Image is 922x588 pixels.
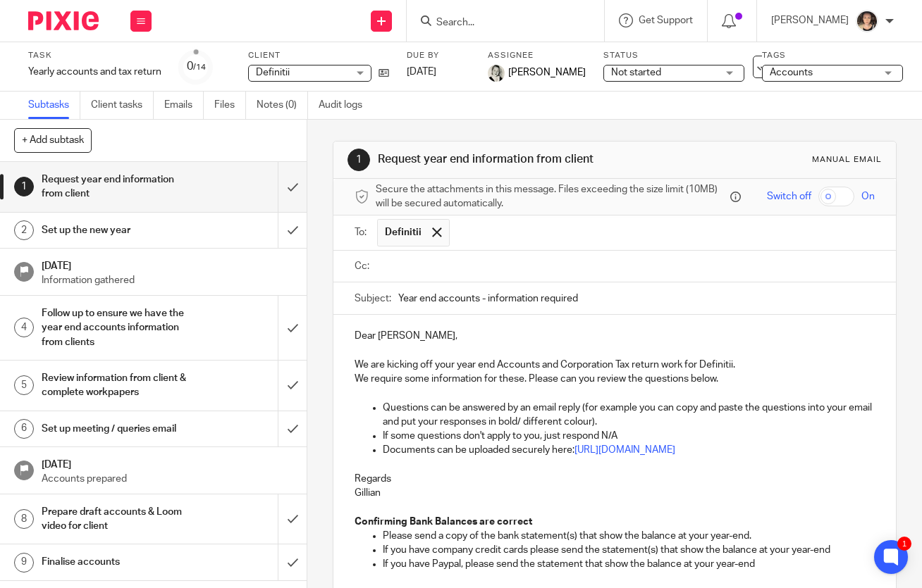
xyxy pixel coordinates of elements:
h1: [DATE] [42,454,293,472]
span: Definitii [256,68,290,77]
div: 9 [14,553,34,573]
div: Yearly accounts and tax return [28,65,161,79]
p: We require some information for these. Please can you review the questions below. [355,372,874,386]
div: 4 [14,318,34,337]
div: 0 [187,58,206,75]
img: DA590EE6-2184-4DF2-A25D-D99FB904303F_1_201_a.jpeg [488,65,505,82]
p: [PERSON_NAME] [771,13,849,27]
span: Not started [611,68,661,77]
a: Files [214,92,246,119]
h1: Review information from client & complete workpapers [42,368,190,404]
p: If some questions don't apply to you, just respond N/A [383,429,874,443]
label: Task [28,50,161,61]
a: Client tasks [91,92,154,119]
h1: Follow up to ensure we have the year end accounts information from clients [42,303,190,353]
button: + Add subtask [14,128,92,152]
label: Cc: [355,259,370,273]
div: 1 [14,177,34,196]
p: If you have Paypal, please send the statement that show the balance at your year-end [383,557,874,571]
span: Get Support [639,15,693,25]
a: Emails [164,92,204,119]
span: Definitii [385,225,422,239]
span: [DATE] [407,67,436,77]
h1: Prepare draft accounts & Loom video for client [42,501,190,537]
input: Search [435,17,562,30]
p: Dear [PERSON_NAME], [355,329,874,343]
h1: Set up meeting / queries email [42,418,190,439]
label: To: [355,225,370,239]
img: Pixie [28,11,99,30]
p: Please send a copy of the bank statement(s) that show the balance at your year-end. [383,529,874,543]
h1: [DATE] [42,256,293,273]
label: Subject: [355,292,391,306]
div: 1 [348,149,370,171]
h1: Request year end information from client [42,169,190,205]
label: Status [603,50,744,61]
label: Due by [407,50,470,61]
small: /14 [193,63,206,71]
img: 324535E6-56EA-408B-A48B-13C02EA99B5D.jpeg [856,10,878,32]
p: Documents can be uploaded securely here: [383,443,874,457]
div: 6 [14,419,34,439]
div: 5 [14,375,34,395]
span: On [861,189,875,204]
h1: Request year end information from client [378,152,645,167]
h1: Set up the new year [42,220,190,241]
div: 1 [897,537,911,551]
p: Questions can be answered by an email reply (for example you can copy and paste the questions int... [383,401,874,430]
div: 2 [14,220,34,240]
p: Information gathered [42,273,293,287]
p: Accounts prepared [42,472,293,486]
p: Regards [355,472,874,486]
a: Subtasks [28,92,80,119]
label: Client [248,50,389,61]
p: If you have company credit cards please send the statement(s) that show the balance at your year-end [383,543,874,557]
p: We are kicking off your year end Accounts and Corporation Tax return work for Definitii. [355,358,874,372]
h1: Finalise accounts [42,551,190,573]
label: Assignee [488,50,586,61]
div: 8 [14,509,34,529]
div: Manual email [812,154,882,165]
span: Accounts [770,68,813,77]
p: Gillian [355,486,874,500]
span: Switch off [767,189,811,204]
a: [URL][DOMAIN_NAME] [574,445,675,455]
strong: Confirming Bank Balances are correct [355,517,532,527]
a: Notes (0) [257,92,308,119]
span: Secure the attachments in this message. Files exceeding the size limit (10MB) will be secured aut... [376,182,727,211]
span: [PERSON_NAME] [508,65,586,80]
label: Tags [762,50,903,61]
a: Audit logs [319,92,373,119]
